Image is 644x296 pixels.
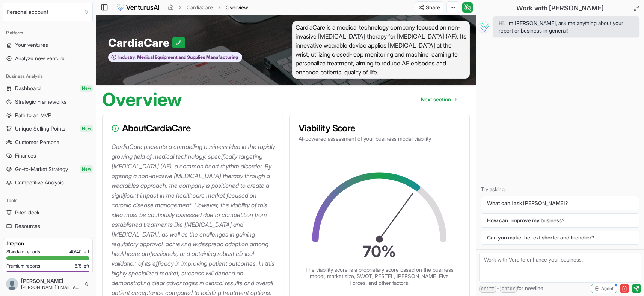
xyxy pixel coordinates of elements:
button: What can I ask [PERSON_NAME]? [481,196,639,210]
img: Vera [478,21,490,33]
span: Your ventures [15,41,48,49]
a: Go to next page [415,92,462,107]
a: Your ventures [3,39,93,51]
img: default_profile_normal.png [6,278,18,290]
span: Resources [15,222,40,230]
a: Competitive Analysis [3,177,93,189]
span: Go-to-Market Strategy [15,165,68,173]
button: Industry:Medical Equipment and Supplies Manufacturing [108,52,242,62]
span: Overview [226,4,248,11]
span: Analyze new venture [15,55,65,62]
h3: About CardiaCare [112,124,274,133]
h1: Overview [102,91,182,109]
a: Strategic Frameworks [3,96,93,108]
span: Strategic Frameworks [15,98,66,106]
kbd: shift [479,286,496,293]
p: AI-powered assessment of your business model viability [299,135,461,143]
span: Hi, I'm [PERSON_NAME], ask me anything about your report or business in general! [499,19,633,34]
span: Finances [15,152,36,159]
h3: Pro plan [6,240,89,247]
span: Premium reports [6,263,40,269]
h2: Work with [PERSON_NAME] [516,3,604,13]
button: [PERSON_NAME][PERSON_NAME][EMAIL_ADDRESS][DOMAIN_NAME] [3,275,93,293]
button: Can you make the text shorter and friendlier? [481,231,639,245]
span: CardiaCare is a medical technology company focused on non-invasive [MEDICAL_DATA] therapy for [ME... [292,21,470,79]
div: Business Analysis [3,70,93,82]
a: Customer Persona [3,136,93,148]
a: DashboardNew [3,82,93,94]
nav: breadcrumb [168,4,248,11]
a: CardiaCare [187,4,213,11]
a: Resources [3,220,93,232]
span: Industry: [118,54,136,60]
a: Pitch deck [3,207,93,219]
span: [PERSON_NAME] [21,278,81,284]
nav: pagination [415,92,462,107]
span: 5 / 5 left [75,263,89,269]
div: Platform [3,27,93,39]
span: Pitch deck [15,209,39,216]
span: New [80,85,93,92]
span: Dashboard [15,85,41,92]
a: Unique Selling PointsNew [3,123,93,135]
button: Agent [591,284,617,293]
kbd: enter [500,286,517,293]
span: Next section [421,96,451,103]
span: Competitive Analysis [15,179,64,186]
span: Path to an MVP [15,112,51,119]
a: Analyze new venture [3,52,93,64]
button: How can I improve my business? [481,213,639,228]
h3: Viability Score [299,124,461,133]
a: Go-to-Market StrategyNew [3,163,93,175]
span: Unique Selling Points [15,125,65,132]
span: 40 / 40 left [69,249,89,255]
span: CardiaCare [108,36,172,49]
span: + for newline [479,284,543,293]
button: Select an organization [3,3,93,21]
span: Share [426,4,440,11]
span: [PERSON_NAME][EMAIL_ADDRESS][DOMAIN_NAME] [21,284,81,290]
span: Customer Persona [15,138,59,146]
span: New [80,165,93,173]
a: Path to an MVP [3,109,93,121]
div: Tools [3,195,93,207]
p: Try asking: [481,186,639,193]
span: Standard reports [6,249,40,255]
span: Agent [601,286,614,292]
span: Medical Equipment and Supplies Manufacturing [136,54,238,60]
img: logo [116,3,160,12]
p: The viability score is a proprietary score based on the business model, market size, SWOT, PESTEL... [304,266,454,286]
button: Share [415,1,443,13]
a: Finances [3,150,93,162]
span: New [80,125,93,132]
text: 70 % [363,242,396,260]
